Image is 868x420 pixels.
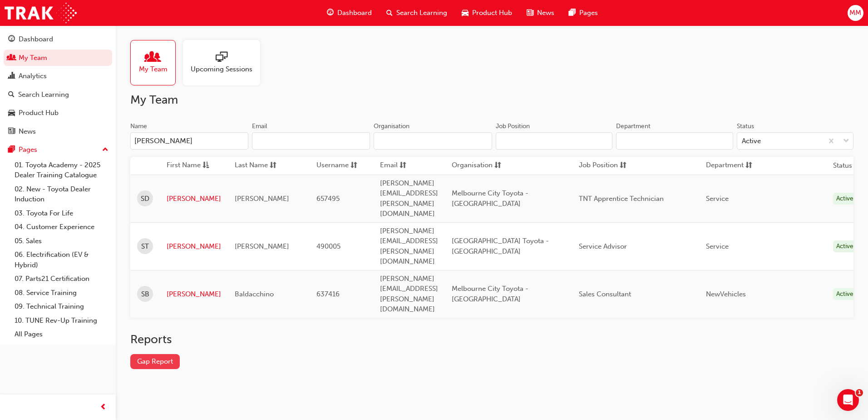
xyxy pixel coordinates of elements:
[579,8,598,18] span: Pages
[183,40,267,85] a: Upcoming Sessions
[452,160,502,171] button: Organisationsorting-icon
[848,5,863,21] button: MM
[316,160,366,171] button: Usernamesorting-icon
[452,285,528,303] span: Melbourne City Toyota - [GEOGRAPHIC_DATA]
[130,332,853,347] h2: Reports
[167,160,201,171] span: First Name
[327,7,334,19] span: guage-icon
[167,194,221,204] a: [PERSON_NAME]
[19,71,47,81] div: Analytics
[11,234,112,248] a: 05. Sales
[833,240,857,253] div: Active
[102,144,108,156] span: up-icon
[833,193,857,205] div: Active
[496,122,530,131] div: Job Position
[139,64,168,75] span: My Team
[235,160,268,171] span: Last Name
[8,128,15,136] span: news-icon
[270,160,276,171] span: sorting-icon
[579,160,629,171] button: Job Positionsorting-icon
[8,91,15,99] span: search-icon
[706,290,746,298] span: NewVehicles
[380,275,438,314] span: [PERSON_NAME][EMAIL_ADDRESS][PERSON_NAME][DOMAIN_NAME]
[167,289,221,300] a: [PERSON_NAME]
[252,132,370,150] input: Email
[616,122,651,131] div: Department
[11,206,112,220] a: 03. Toyota For Life
[19,108,59,118] div: Product Hub
[833,288,857,300] div: Active
[706,242,729,250] span: Service
[5,3,77,23] img: Trak
[130,354,180,369] a: Gap Report
[579,290,631,298] span: Sales Consultant
[4,31,112,48] a: Dashboard
[235,160,285,171] button: Last Namesorting-icon
[11,158,112,182] a: 01. Toyota Academy - 2025 Dealer Training Catalogue
[11,286,112,300] a: 08. Service Training
[454,4,519,22] a: car-iconProduct Hub
[380,179,438,218] span: [PERSON_NAME][EMAIL_ADDRESS][PERSON_NAME][DOMAIN_NAME]
[4,50,112,66] a: My Team
[4,123,112,140] a: News
[849,8,861,18] span: MM
[8,54,15,62] span: people-icon
[19,126,36,137] div: News
[11,182,112,206] a: 02. New - Toyota Dealer Induction
[380,160,430,171] button: Emailsorting-icon
[337,8,372,18] span: Dashboard
[141,241,149,252] span: ST
[380,227,438,266] span: [PERSON_NAME][EMAIL_ADDRESS][PERSON_NAME][DOMAIN_NAME]
[8,109,15,117] span: car-icon
[8,146,15,154] span: pages-icon
[141,194,149,204] span: SD
[616,132,733,150] input: Department
[742,136,761,146] div: Active
[11,272,112,286] a: 07. Parts21 Certification
[350,160,357,171] span: sorting-icon
[11,300,112,314] a: 09. Technical Training
[11,248,112,272] a: 06. Electrification (EV & Hybrid)
[527,7,533,19] span: news-icon
[320,4,379,22] a: guage-iconDashboard
[374,132,492,150] input: Organisation
[4,141,112,158] button: Pages
[396,8,447,18] span: Search Learning
[452,189,528,208] span: Melbourne City Toyota - [GEOGRAPHIC_DATA]
[316,290,340,298] span: 637416
[18,90,69,100] div: Search Learning
[494,160,501,171] span: sorting-icon
[130,93,853,107] h2: My Team
[380,160,398,171] span: Email
[316,195,340,203] span: 657495
[316,242,340,250] span: 490005
[833,160,852,171] th: Status
[562,4,605,22] a: pages-iconPages
[706,160,756,171] button: Departmentsorting-icon
[837,389,859,411] iframe: Intercom live chat
[706,160,744,171] span: Department
[141,289,149,300] span: SB
[147,51,159,64] span: people-icon
[496,132,613,150] input: Job Position
[620,160,626,171] span: sorting-icon
[8,72,15,80] span: chart-icon
[579,242,627,250] span: Service Advisor
[737,122,754,131] div: Status
[4,105,112,121] a: Product Hub
[235,290,274,298] span: Baldacchino
[216,51,227,64] span: sessionType_ONLINE_URL-icon
[4,68,112,85] a: Analytics
[537,8,554,18] span: News
[130,132,248,150] input: Name
[745,160,752,171] span: sorting-icon
[167,160,217,171] button: First Nameasc-icon
[130,122,147,131] div: Name
[11,314,112,328] a: 10. TUNE Rev-Up Training
[8,35,15,44] span: guage-icon
[379,4,454,22] a: search-iconSearch Learning
[386,7,393,19] span: search-icon
[399,160,406,171] span: sorting-icon
[252,122,267,131] div: Email
[235,195,289,203] span: [PERSON_NAME]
